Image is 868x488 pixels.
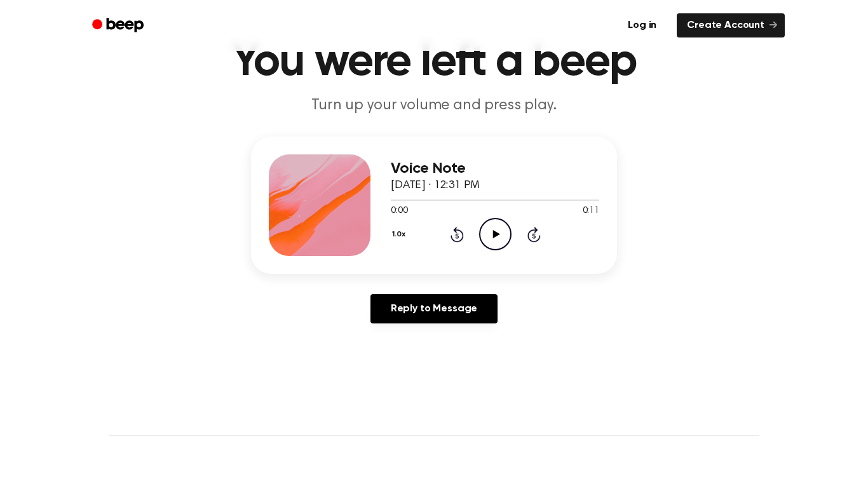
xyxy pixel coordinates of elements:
[583,205,599,218] span: 0:11
[615,11,669,40] a: Log in
[677,13,785,37] a: Create Account
[391,224,410,245] button: 1.0x
[109,39,759,85] h1: You were left a beep
[190,95,678,116] p: Turn up your volume and press play.
[370,294,498,323] a: Reply to Message
[83,13,155,38] a: Beep
[391,160,599,177] h3: Voice Note
[391,205,407,218] span: 0:00
[391,180,480,191] span: [DATE] · 12:31 PM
